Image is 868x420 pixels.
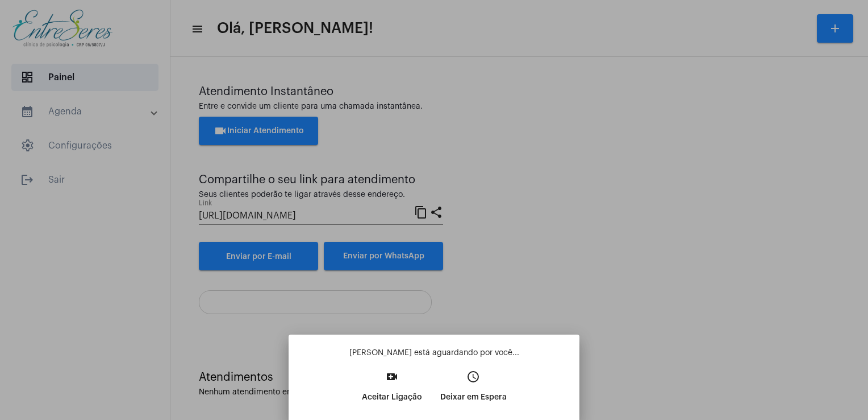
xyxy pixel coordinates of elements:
[440,387,507,407] p: Deixar em Espera
[385,370,399,384] mat-icon: video_call
[362,387,422,407] p: Aceitar Ligação
[298,347,570,359] p: [PERSON_NAME] está aguardando por você...
[353,367,431,415] button: Aceitar Ligação
[431,367,516,415] button: Deixar em Espera
[466,370,480,384] mat-icon: access_time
